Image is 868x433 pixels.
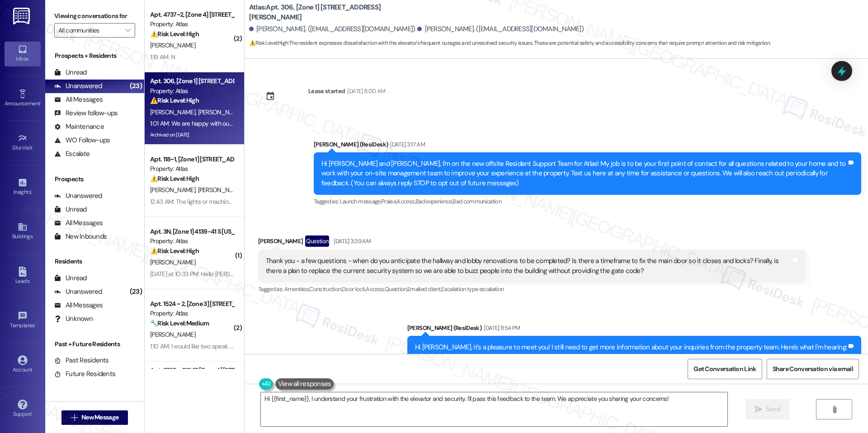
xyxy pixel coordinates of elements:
span: [PERSON_NAME] [150,41,195,49]
span: Launch message , [340,198,381,205]
div: Past + Future Residents [45,339,144,349]
div: [PERSON_NAME] (ResiDesk) [407,323,861,336]
label: Viewing conversations for [54,9,135,23]
input: All communities [58,23,121,38]
strong: ⚠️ Risk Level: High [150,96,199,104]
div: [DATE] 3:39 AM [331,236,371,246]
a: Leads [5,264,41,288]
span: [PERSON_NAME] [150,258,195,266]
div: Thank you - a few questions - when do you anticipate the hallway and lobby renovations to be comp... [266,256,791,276]
span: Bad communication [453,198,501,205]
div: Apt. 1524 ~ 2, [Zone 3] [STREET_ADDRESS] [150,299,234,309]
div: Apt. 3N, [Zone 1] 4139-41 S [US_STATE] [150,227,234,236]
i:  [831,406,838,413]
a: Inbox [5,42,41,66]
i:  [755,406,762,413]
div: Lease started [308,86,345,96]
div: Unread [54,205,87,214]
div: (23) [127,79,144,93]
span: Amenities , [284,285,310,293]
div: Property: Atlas [150,164,234,174]
div: Unread [54,68,87,77]
button: Share Conversation via email [767,359,859,379]
strong: 🔧 Risk Level: Medium [150,319,209,327]
div: All Messages [54,95,103,104]
div: [DATE] 3:17 AM [388,140,425,149]
span: Emailed client , [407,285,441,293]
div: 1:19 AM: N [150,53,175,61]
span: [PERSON_NAME] [198,108,243,116]
div: All Messages [54,301,103,310]
div: Apt. 118~1, [Zone 1] [STREET_ADDRESS][US_STATE] [150,155,234,164]
div: Archived on [DATE] [149,129,235,141]
div: Unread [54,273,87,283]
b: Atlas: Apt. 306, [Zone 1] [STREET_ADDRESS][PERSON_NAME] [249,3,430,22]
div: [DATE] 8:00 AM [345,86,385,96]
div: Prospects + Residents [45,51,144,61]
div: Apt. 2725 ~ BSMT, [Zone 4] [STREET_ADDRESS] [150,366,234,375]
span: [PERSON_NAME] [198,186,243,194]
div: Unanswered [54,191,102,201]
div: Unknown [54,314,93,324]
span: • [31,188,33,194]
div: (23) [127,285,144,299]
div: Unanswered [54,81,102,91]
i:  [125,27,130,34]
div: Past Residents [54,356,109,365]
div: Property: Atlas [150,309,234,318]
div: Property: Atlas [150,86,234,96]
div: [PERSON_NAME] [258,235,806,250]
div: Hi [PERSON_NAME] and [PERSON_NAME], I'm on the new offsite Resident Support Team for Atlas! My jo... [321,159,847,188]
button: New Message [61,410,128,425]
strong: ⚠️ Risk Level: High [150,247,199,255]
div: Residents [45,257,144,266]
a: Site Visit • [5,131,41,155]
span: Door lock , [342,285,366,293]
strong: ⚠️ Risk Level: High [249,39,288,47]
span: Praise , [381,198,396,205]
span: [PERSON_NAME] [150,186,198,194]
button: Send [745,399,789,419]
span: [PERSON_NAME] [150,330,195,339]
div: [PERSON_NAME] (ResiDesk) [314,140,861,152]
div: Property: Atlas [150,236,234,246]
div: WO Follow-ups [54,136,110,145]
div: Question [305,235,329,247]
a: Account [5,353,41,377]
span: • [40,99,42,105]
div: Prospects [45,174,144,184]
div: Review follow-ups [54,108,118,118]
span: Escalation type escalation [441,285,504,293]
div: [DATE] 11:54 PM [481,323,520,333]
span: Access , [396,198,415,205]
div: Future Residents [54,369,115,379]
div: [PERSON_NAME]. ([EMAIL_ADDRESS][DOMAIN_NAME]) [249,24,415,34]
div: 12:43 AM: The lights or machines are not on [150,198,263,206]
i:  [71,414,78,421]
div: All Messages [54,218,103,228]
div: Maintenance [54,122,104,132]
span: Construction , [309,285,342,293]
div: New Inbounds [54,232,107,241]
img: ResiDesk Logo [13,8,32,24]
span: Send [766,405,780,414]
div: Tagged as: [314,195,861,208]
div: Hi [PERSON_NAME], it's a pleasure to meet you! I still need to get more information about your in... [415,343,847,391]
a: Support [5,397,41,421]
div: Apt. 4737~2, [Zone 4] [STREET_ADDRESS] [150,10,234,19]
span: Question , [385,285,407,293]
div: Escalate [54,149,90,159]
strong: ⚠️ Risk Level: High [150,30,199,38]
div: Unanswered [54,287,102,297]
a: Templates • [5,308,41,333]
span: Share Conversation via email [773,364,853,374]
span: [PERSON_NAME] [150,108,198,116]
span: Access , [366,285,384,293]
span: • [35,321,36,327]
span: Get Conversation Link [693,364,756,374]
a: Insights • [5,175,41,199]
div: 1:10 AM: I would like two speak with him [150,342,251,350]
div: Apt. 306, [Zone 1] [STREET_ADDRESS][PERSON_NAME] [150,76,234,86]
textarea: Hi {{first_name}}, I understand your frustration with the elevator and security. I'll pass this f... [261,392,727,426]
div: Tagged as: [258,282,806,296]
